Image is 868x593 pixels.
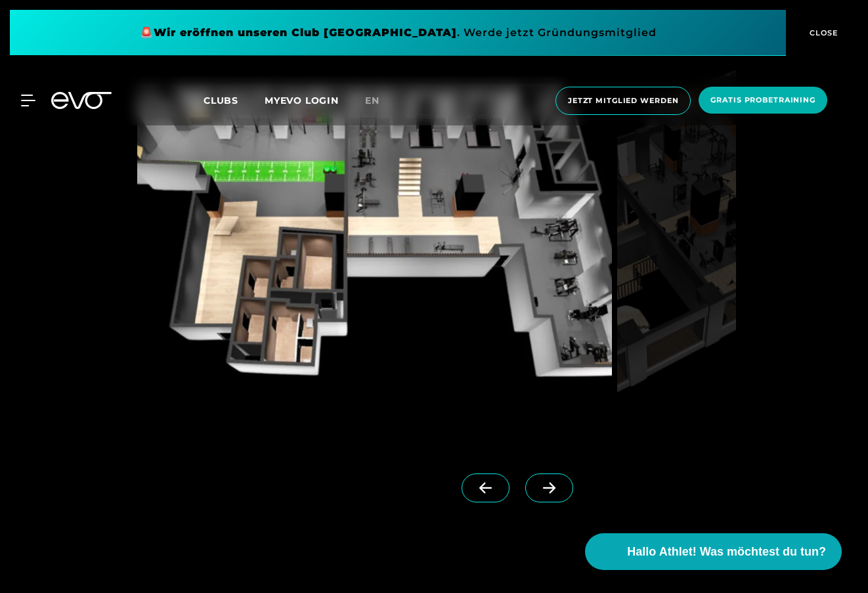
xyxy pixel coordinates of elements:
img: evofitness [617,37,736,442]
img: evofitness [137,37,612,442]
button: CLOSE [786,10,858,56]
a: Clubs [204,94,265,106]
button: Hallo Athlet! Was möchtest du tun? [585,533,842,570]
a: MYEVO LOGIN [265,95,339,106]
span: Gratis Probetraining [710,95,815,106]
span: CLOSE [806,27,838,39]
a: Gratis Probetraining [695,87,831,115]
span: Clubs [204,95,238,106]
a: Jetzt Mitglied werden [552,87,695,115]
span: Jetzt Mitglied werden [568,95,678,106]
span: en [365,95,380,106]
a: en [365,93,395,108]
span: Hallo Athlet! Was möchtest du tun? [627,543,826,561]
